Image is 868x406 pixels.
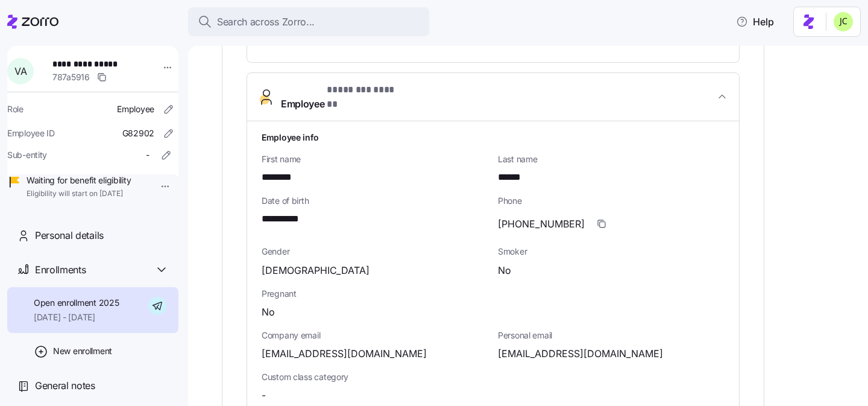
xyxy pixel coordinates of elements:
span: Employee [117,103,154,115]
h1: Employee info [262,131,725,144]
span: - [146,149,149,161]
span: First name [262,153,488,165]
span: - [262,388,266,403]
span: Last name [498,153,725,165]
span: Employee ID [7,127,55,139]
button: Help [726,10,784,34]
span: Custom class category [262,371,488,383]
span: Role [7,103,24,115]
span: [DATE] - [DATE] [34,311,119,323]
span: V A [14,66,27,76]
button: Search across Zorro... [188,7,429,36]
span: Gender [262,246,488,258]
span: [EMAIL_ADDRESS][DOMAIN_NAME] [498,346,663,361]
span: Personal email [498,329,725,341]
span: General notes [35,378,95,393]
img: 0d5040ea9766abea509702906ec44285 [834,12,853,31]
span: Eligibility will start on [DATE] [27,189,131,199]
span: Open enrollment 2025 [34,297,119,309]
span: Phone [498,195,725,207]
span: Personal details [35,228,104,243]
span: Company email [262,329,488,341]
span: New enrollment [53,345,112,357]
span: Enrollments [35,262,86,278]
span: Employee [281,83,399,112]
span: No [262,305,275,320]
span: Date of birth [262,195,488,207]
span: Help [736,14,774,29]
span: No [498,263,511,278]
span: [DEMOGRAPHIC_DATA] [262,263,370,278]
span: Sub-entity [7,149,47,161]
span: Search across Zorro... [217,14,315,30]
span: Waiting for benefit eligibility [27,174,131,186]
span: G82902 [122,127,154,139]
span: [PHONE_NUMBER] [498,217,585,232]
span: [EMAIL_ADDRESS][DOMAIN_NAME] [262,346,427,361]
span: Smoker [498,246,725,258]
span: Pregnant [262,288,725,300]
span: 787a5916 [52,71,90,83]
